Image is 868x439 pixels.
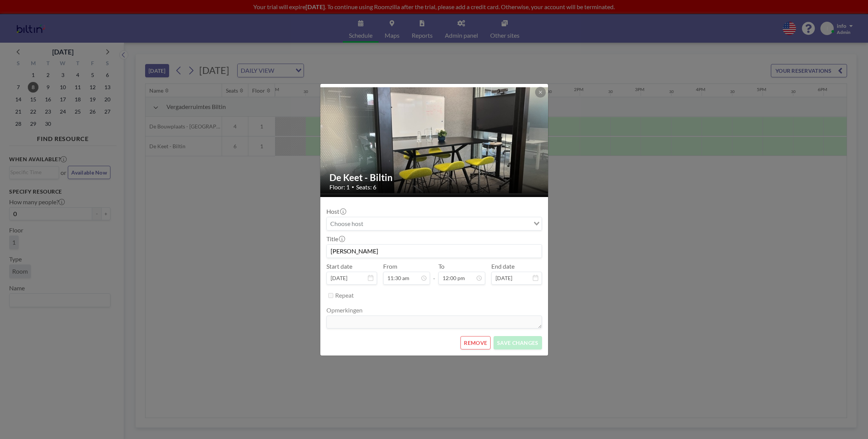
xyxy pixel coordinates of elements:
[383,263,397,270] label: From
[491,263,515,270] label: End date
[460,336,491,349] button: REMOVE
[326,235,344,243] label: Title
[494,336,542,349] button: SAVE CHANGES
[328,219,532,229] input: Search for option
[327,217,542,230] div: Search for option
[356,183,376,191] span: Seats: 6
[438,263,444,270] label: To
[327,245,542,258] input: (No title)
[326,306,363,314] label: Opmerkingen
[335,292,354,299] label: Repeat
[326,208,345,215] label: Host
[329,183,350,191] span: Floor: 1
[326,263,352,270] label: Start date
[329,172,540,183] h2: De Keet - Biltin
[320,87,549,193] img: 537.jpeg
[433,265,435,282] span: -
[352,184,354,190] span: •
